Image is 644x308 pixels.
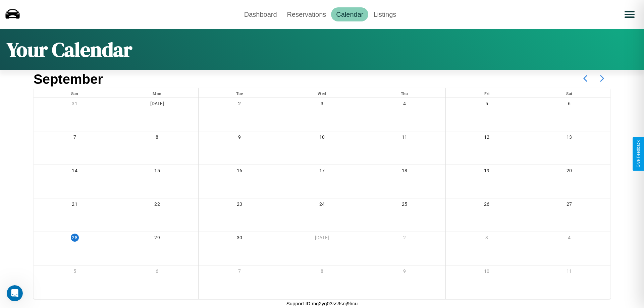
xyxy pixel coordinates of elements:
div: 20 [528,165,610,179]
div: 4 [528,232,610,246]
div: 17 [281,165,363,179]
div: 7 [34,131,116,145]
div: 6 [116,265,198,279]
div: 2 [199,98,281,112]
div: 11 [528,265,610,279]
div: Thu [363,88,445,98]
div: 9 [199,131,281,145]
div: 28 [71,234,79,242]
p: Support ID: mg2yg03ss9snj9lrcu [286,299,358,308]
div: Fri [446,88,528,98]
div: 10 [281,131,363,145]
div: 23 [199,198,281,212]
div: 10 [446,265,528,279]
div: 31 [34,98,116,112]
div: [DATE] [116,98,198,112]
iframe: Intercom live chat [7,285,23,301]
div: Sat [528,88,610,98]
div: 11 [363,131,445,145]
div: 13 [528,131,610,145]
div: 30 [199,232,281,246]
a: Reservations [282,7,331,21]
div: 4 [363,98,445,112]
a: Dashboard [239,7,282,21]
a: Listings [368,7,401,21]
div: 16 [199,165,281,179]
div: 5 [34,265,116,279]
div: 15 [116,165,198,179]
div: 26 [446,198,528,212]
div: 9 [363,265,445,279]
div: 8 [116,131,198,145]
div: 27 [528,198,610,212]
div: Sun [34,88,116,98]
h2: September [34,72,103,87]
div: Tue [199,88,281,98]
a: Calendar [331,7,368,21]
div: 5 [446,98,528,112]
div: 19 [446,165,528,179]
div: 12 [446,131,528,145]
div: 21 [34,198,116,212]
div: 22 [116,198,198,212]
div: 29 [116,232,198,246]
div: 24 [281,198,363,212]
div: 25 [363,198,445,212]
div: Mon [116,88,198,98]
div: 8 [281,265,363,279]
div: [DATE] [281,232,363,246]
div: 7 [199,265,281,279]
h1: Your Calendar [7,36,132,63]
div: 6 [528,98,610,112]
div: Give Feedback [636,140,641,168]
div: 18 [363,165,445,179]
button: Open menu [620,5,639,24]
div: 3 [281,98,363,112]
div: Wed [281,88,363,98]
div: 14 [34,165,116,179]
div: 3 [446,232,528,246]
div: 2 [363,232,445,246]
